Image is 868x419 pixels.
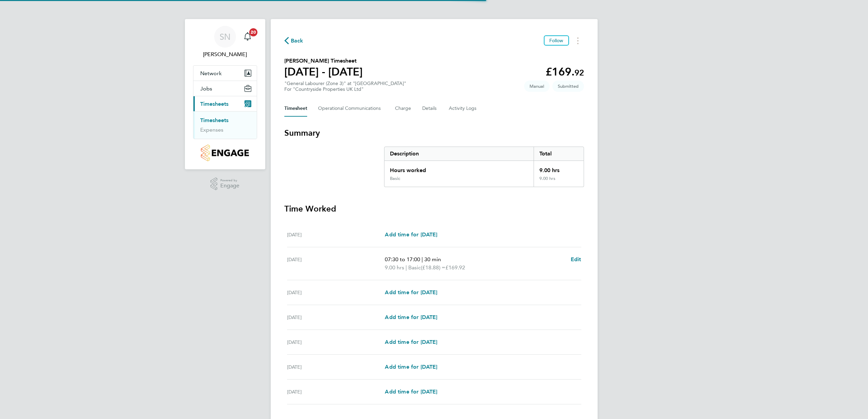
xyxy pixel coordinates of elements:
span: Add time for [DATE] [385,231,437,238]
span: 9.00 hrs [385,264,404,271]
span: 92 [574,68,584,78]
span: Powered by [220,178,239,183]
span: | [422,256,423,263]
div: [DATE] [287,231,385,239]
span: Timesheets [200,101,228,107]
span: | [406,264,407,271]
a: Go to home page [193,145,257,161]
a: Add time for [DATE] [385,231,437,239]
span: Engage [220,183,239,189]
a: 20 [241,26,254,48]
span: Add time for [DATE] [385,314,437,320]
div: [DATE] [287,288,385,297]
div: Summary [384,147,584,187]
a: Timesheets [200,117,228,123]
a: Edit [571,255,581,264]
a: Expenses [200,127,223,133]
span: Edit [571,256,581,263]
div: [DATE] [287,313,385,321]
div: [DATE] [287,338,385,346]
button: Timesheet [284,100,307,117]
span: This timesheet was manually created. [524,81,550,92]
div: For "Countryside Properties UK Ltd" [284,86,406,92]
button: Operational Communications [318,100,384,117]
span: SN [220,32,231,41]
button: Details [422,100,438,117]
span: Add time for [DATE] [385,339,437,345]
img: countryside-properties-logo-retina.png [201,145,249,161]
div: Hours worked [384,161,534,176]
a: Add time for [DATE] [385,338,437,346]
h2: [PERSON_NAME] Timesheet [284,57,363,65]
button: Back [284,36,303,45]
span: (£18.88) = [421,264,445,271]
div: 9.00 hrs [534,176,583,187]
app-decimal: £169. [546,65,584,78]
div: "General Labourer (Zone 3)" at "[GEOGRAPHIC_DATA]" [284,81,406,92]
span: Add time for [DATE] [385,289,437,296]
button: Timesheets [193,96,257,111]
div: Timesheets [193,111,257,139]
div: [DATE] [287,255,385,272]
span: 20 [249,28,257,36]
span: 30 min [424,256,441,263]
span: This timesheet is Submitted. [552,81,584,92]
h1: [DATE] - [DATE] [284,65,363,79]
a: Add time for [DATE] [385,288,437,297]
nav: Main navigation [185,19,265,169]
h3: Time Worked [284,203,584,214]
button: Network [193,66,257,81]
button: Charge [395,100,411,117]
span: Stephen Nottage [193,50,257,58]
span: Add time for [DATE] [385,364,437,370]
span: Follow [549,37,564,44]
div: [DATE] [287,363,385,371]
span: Back [291,37,303,45]
span: Basic [408,264,421,272]
button: Timesheets Menu [572,35,584,46]
a: Add time for [DATE] [385,313,437,321]
span: Add time for [DATE] [385,388,437,395]
button: Jobs [193,81,257,96]
span: £169.92 [445,264,465,271]
a: Add time for [DATE] [385,363,437,371]
span: 07:30 to 17:00 [385,256,420,263]
div: Total [534,147,583,161]
div: Description [384,147,534,161]
h3: Summary [284,128,584,138]
a: Powered byEngage [210,178,239,190]
button: Follow [544,35,569,46]
a: SN[PERSON_NAME] [193,26,257,58]
div: 9.00 hrs [534,161,583,176]
button: Activity Logs [449,100,477,117]
span: Jobs [200,85,212,92]
div: Basic [390,176,400,181]
a: Add time for [DATE] [385,388,437,396]
div: [DATE] [287,388,385,396]
span: Network [200,70,222,77]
